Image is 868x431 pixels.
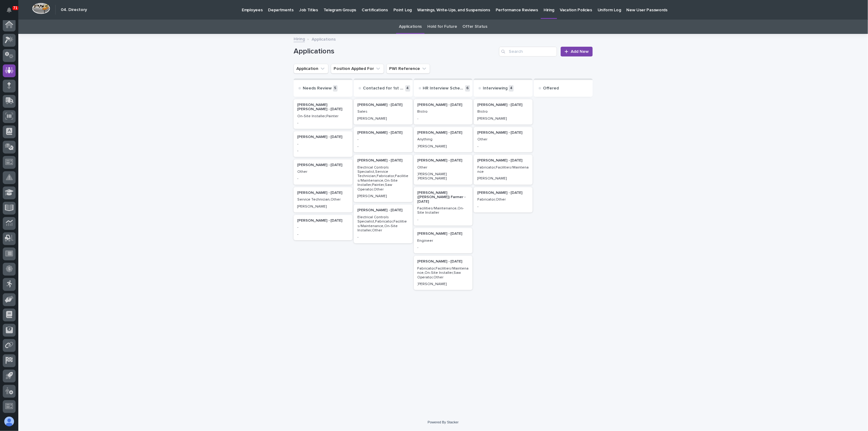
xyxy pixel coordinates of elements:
p: [PERSON_NAME] - [DATE] [477,191,529,195]
div: Notifications71 [8,7,16,17]
p: Bistro [477,110,529,114]
a: [PERSON_NAME] - [DATE]Anything[PERSON_NAME] [414,127,473,152]
p: - [297,232,349,237]
p: - [477,144,529,149]
div: [PERSON_NAME] - [DATE]-- [354,127,413,152]
a: [PERSON_NAME] - [DATE]-- [294,215,353,240]
a: [PERSON_NAME] - [DATE]Fabricator,Other- [474,187,533,212]
button: Position Applied For [331,64,384,74]
p: [PERSON_NAME] [PERSON_NAME] [418,172,469,181]
p: [PERSON_NAME] [297,205,349,209]
p: 71 [13,6,17,10]
p: Fabricator,Facilities/Maintenance [477,165,529,174]
div: [PERSON_NAME] - [DATE]Other[PERSON_NAME] [PERSON_NAME] [414,155,473,185]
p: Sales [357,110,409,114]
a: [PERSON_NAME] - [DATE]Sales[PERSON_NAME] [354,99,413,125]
a: [PERSON_NAME] - [DATE]-- [294,131,353,157]
p: Facilities/Maintenance,On-Site Installer [418,206,469,215]
a: Add New [561,47,593,56]
p: Interviewing [483,86,508,91]
p: [PERSON_NAME] - [DATE] [418,103,469,107]
p: On-Site Installer,Painter [297,114,349,118]
h2: 04. Directory [61,7,87,13]
p: [PERSON_NAME] - [DATE] [418,259,469,264]
a: [PERSON_NAME] - [DATE]Electrical Controls Specialist,Service Technician,Fabricator,Facilities/Mai... [354,155,413,202]
p: 4 [509,85,514,92]
span: Add New [571,49,589,54]
button: users-avatar [3,415,16,428]
p: 6 [465,85,470,92]
p: - [297,121,349,125]
p: - [418,245,469,250]
p: - [357,144,409,149]
a: [PERSON_NAME] [PERSON_NAME] - [DATE]On-Site Installer,Painter- [294,99,353,129]
p: - [297,225,349,230]
a: [PERSON_NAME] - [DATE]Bistro[PERSON_NAME] [474,99,533,125]
a: [PERSON_NAME] - [DATE]Engineer- [414,228,473,253]
img: Workspace Logo [32,3,50,14]
p: Electrical Controls Specialist,Fabricator,Facilities/Maintenance,On-Site Installer,Other [357,215,409,233]
p: [PERSON_NAME] [PERSON_NAME] - [DATE] [297,103,349,112]
p: Anything [418,137,469,142]
p: [PERSON_NAME] - [DATE] [477,103,529,107]
p: [PERSON_NAME] - [DATE] [297,135,349,139]
a: [PERSON_NAME] - [DATE]Service Technician,Other[PERSON_NAME] [294,187,353,212]
p: Fabricator,Facilities/Maintenance,On-Site Installer,Saw Operator,Other [418,266,469,280]
p: - [297,149,349,153]
p: Other [418,165,469,170]
a: [PERSON_NAME] - [DATE]Bistro- [414,99,473,125]
a: [PERSON_NAME] - [DATE]Other- [474,127,533,152]
a: Applications [399,20,422,34]
p: [PERSON_NAME] ([PERSON_NAME]) Farmer - [DATE] [418,191,469,204]
p: - [357,235,409,239]
p: [PERSON_NAME] - [DATE] [418,232,469,236]
p: Applications [312,35,336,42]
p: [PERSON_NAME] - [DATE] [297,163,349,167]
a: Hold for Future [427,20,457,34]
p: - [418,218,469,222]
p: Needs Review [303,86,332,91]
button: PWI Reference [386,64,430,74]
p: [PERSON_NAME] - [DATE] [477,158,529,163]
a: [PERSON_NAME] - [DATE]Fabricator,Facilities/Maintenance[PERSON_NAME] [474,155,533,185]
p: [PERSON_NAME] [357,117,409,121]
p: Service Technician,Other [297,197,349,202]
p: Bistro [418,110,469,114]
p: [PERSON_NAME] [418,282,469,286]
a: [PERSON_NAME] - [DATE]Other- [294,159,353,185]
p: [PERSON_NAME] - [DATE] [297,191,349,195]
p: [PERSON_NAME] - [DATE] [357,103,409,107]
p: 4 [405,85,410,92]
input: Search [499,47,557,56]
p: [PERSON_NAME] - [DATE] [357,158,409,163]
p: Electrical Controls Specialist,Service Technician,Fabricator,Facilities/Maintenance,On-Site Insta... [357,165,409,192]
p: [PERSON_NAME] [418,144,469,149]
p: HR Interview Scheduled / Complete [423,86,464,91]
a: Offer Status [463,20,487,34]
a: Hiring [294,35,305,42]
p: Other [297,170,349,174]
p: - [357,137,409,142]
a: Powered By Stacker [428,420,458,424]
p: Contacted for 1st Interview [363,86,404,91]
p: [PERSON_NAME] [357,194,409,198]
p: [PERSON_NAME] [477,176,529,181]
p: [PERSON_NAME] [477,117,529,121]
a: [PERSON_NAME] ([PERSON_NAME]) Farmer - [DATE]Facilities/Maintenance,On-Site Installer- [414,187,473,226]
a: [PERSON_NAME] - [DATE]Fabricator,Facilities/Maintenance,On-Site Installer,Saw Operator,Other[PERS... [414,256,473,290]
